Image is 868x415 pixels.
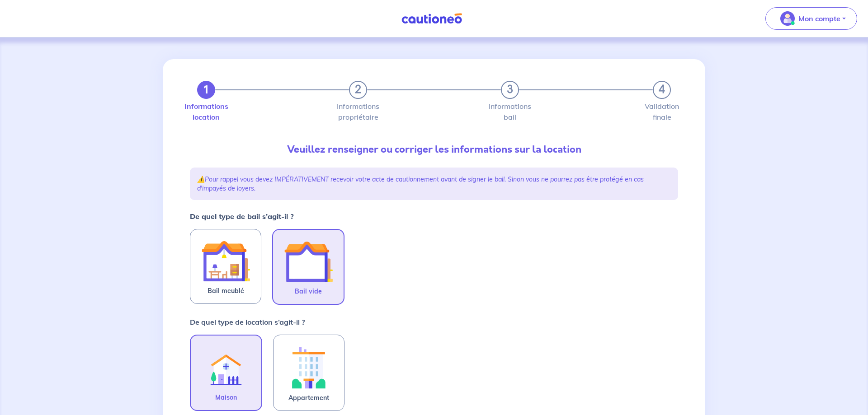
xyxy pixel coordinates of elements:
span: Appartement [288,392,329,403]
span: Bail vide [295,286,322,297]
label: Informations propriétaire [349,103,367,121]
button: 1 [197,81,215,99]
p: ⚠️ [197,175,671,193]
img: illu_rent.svg [202,343,250,392]
p: Mon compte [798,13,840,24]
span: Bail meublé [208,285,244,296]
p: Veuillez renseigner ou corriger les informations sur la location [190,142,678,157]
button: illu_account_valid_menu.svgMon compte [765,7,857,30]
em: Pour rappel vous devez IMPÉRATIVEMENT recevoir votre acte de cautionnement avant de signer le bai... [197,175,644,192]
strong: De quel type de bail s’agit-il ? [190,212,294,221]
label: Validation finale [653,103,671,121]
label: Informations bail [501,103,519,121]
label: Informations location [197,103,215,121]
img: Cautioneo [398,13,466,24]
img: illu_account_valid_menu.svg [780,11,795,26]
p: De quel type de location s’agit-il ? [190,317,305,327]
span: Maison [215,392,237,403]
img: illu_apartment.svg [284,342,333,392]
img: illu_furnished_lease.svg [201,237,250,285]
img: illu_empty_lease.svg [284,237,333,286]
